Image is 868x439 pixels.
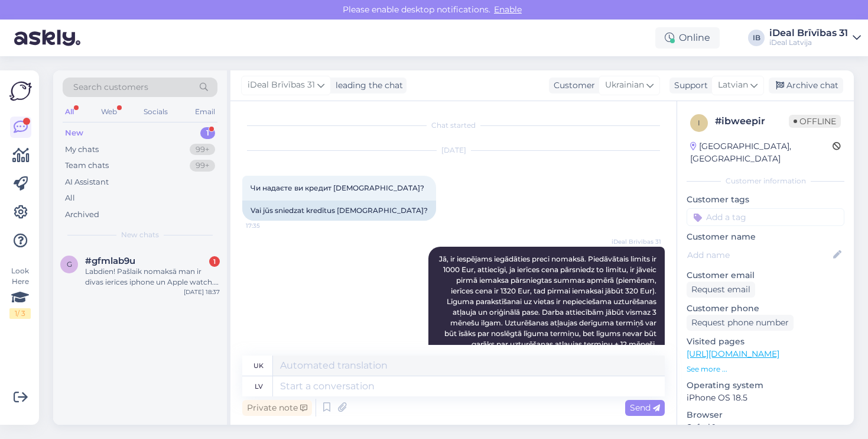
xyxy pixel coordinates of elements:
[630,402,660,413] span: Send
[255,376,263,396] div: lv
[789,115,841,128] span: Offline
[65,176,109,188] div: AI Assistant
[687,421,844,434] p: Safari 1
[612,237,661,246] span: iDeal Brīvības 31
[655,27,720,49] div: Online
[605,79,644,92] span: Ukrainian
[9,308,31,319] div: 1 / 3
[687,392,844,404] p: iPhone OS 18.5
[687,282,755,298] div: Request email
[687,231,844,243] p: Customer name
[687,302,844,315] p: Customer phone
[687,409,844,421] p: Browser
[246,221,290,230] span: 17:35
[242,120,665,131] div: Chat started
[99,104,119,120] div: Web
[748,30,765,46] div: IB
[121,230,159,240] span: New chats
[65,209,99,221] div: Archived
[65,160,109,172] div: Team chats
[687,269,844,282] p: Customer email
[690,140,833,165] div: [GEOGRAPHIC_DATA], [GEOGRAPHIC_DATA]
[687,248,831,262] input: Add name
[769,28,861,47] a: iDeal Brīvības 31iDeal Latvija
[698,118,700,127] span: i
[248,79,315,92] span: iDeal Brīvības 31
[184,288,220,296] div: [DATE] 18:37
[687,315,794,331] div: Request phone number
[490,4,525,15] span: Enable
[190,160,215,172] div: 99+
[769,28,848,38] div: iDeal Brīvības 31
[251,183,424,192] span: Чи надаєте ви кредит [DEMOGRAPHIC_DATA]?
[687,193,844,206] p: Customer tags
[242,201,436,221] div: Vai jūs sniedzat kredītus [DEMOGRAPHIC_DATA]?
[209,256,220,267] div: 1
[687,208,844,226] input: Add a tag
[63,104,76,120] div: All
[687,379,844,392] p: Operating system
[669,79,708,92] div: Support
[190,144,215,156] div: 99+
[715,114,789,128] div: # ibweepir
[687,335,844,348] p: Visited pages
[718,79,748,92] span: Latvian
[85,266,220,288] div: Labdien! Pašlaik nomaksā man ir divas ierīces iphone un Apple watch. Vēlētos noskaidrot vai iespē...
[73,81,148,93] span: Search customers
[65,144,99,156] div: My chats
[769,78,843,93] div: Archive chat
[9,266,31,319] div: Look Here
[769,38,848,47] div: iDeal Latvija
[65,127,83,139] div: New
[193,104,217,120] div: Email
[65,192,75,204] div: All
[67,260,72,269] span: g
[549,79,595,92] div: Customer
[85,256,135,266] span: #gfmlab9u
[687,364,844,375] p: See more ...
[331,79,403,92] div: leading the chat
[9,80,32,102] img: Askly Logo
[687,176,844,186] div: Customer information
[200,127,215,139] div: 1
[242,145,665,156] div: [DATE]
[242,400,312,416] div: Private note
[439,254,658,348] span: Jā, ir iespējams iegādāties preci nomaksā. Piedāvātais limits ir 1000 Eur, attiecīgi, ja ierīces ...
[253,356,264,376] div: uk
[687,348,779,359] a: [URL][DOMAIN_NAME]
[141,104,170,120] div: Socials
